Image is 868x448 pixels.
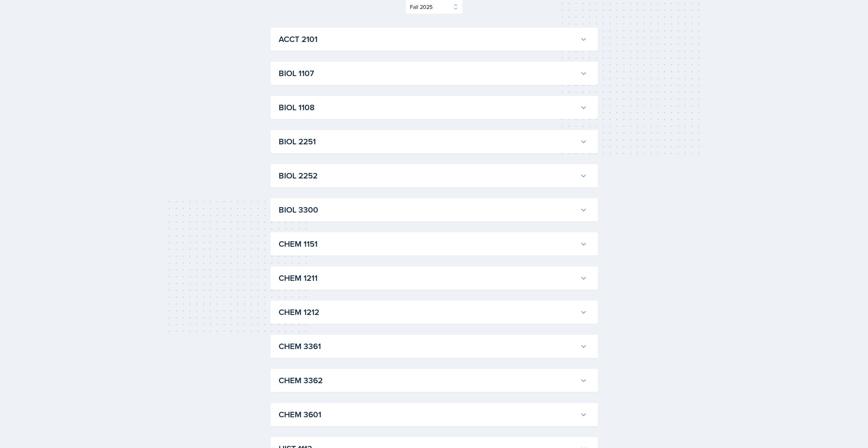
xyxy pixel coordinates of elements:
button: BIOL 1108 [277,100,588,115]
h3: CHEM 1151 [279,238,577,250]
button: CHEM 1151 [277,236,588,251]
h3: BIOL 2251 [279,135,577,148]
button: CHEM 3362 [277,373,588,388]
h3: BIOL 1107 [279,67,577,80]
button: CHEM 3361 [277,339,588,354]
button: CHEM 3601 [277,407,588,422]
h3: CHEM 1212 [279,306,577,318]
button: CHEM 1212 [277,305,588,320]
h3: BIOL 2252 [279,170,577,182]
button: ACCT 2101 [277,32,588,47]
button: BIOL 2252 [277,168,588,183]
h3: CHEM 3601 [279,408,577,421]
h3: CHEM 1211 [279,272,577,284]
button: BIOL 1107 [277,66,588,81]
h3: CHEM 3362 [279,374,577,387]
button: BIOL 3300 [277,202,588,217]
button: CHEM 1211 [277,271,588,286]
h3: BIOL 1108 [279,101,577,114]
h3: ACCT 2101 [279,33,577,45]
button: BIOL 2251 [277,134,588,149]
h3: CHEM 3361 [279,340,577,352]
h3: BIOL 3300 [279,204,577,216]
